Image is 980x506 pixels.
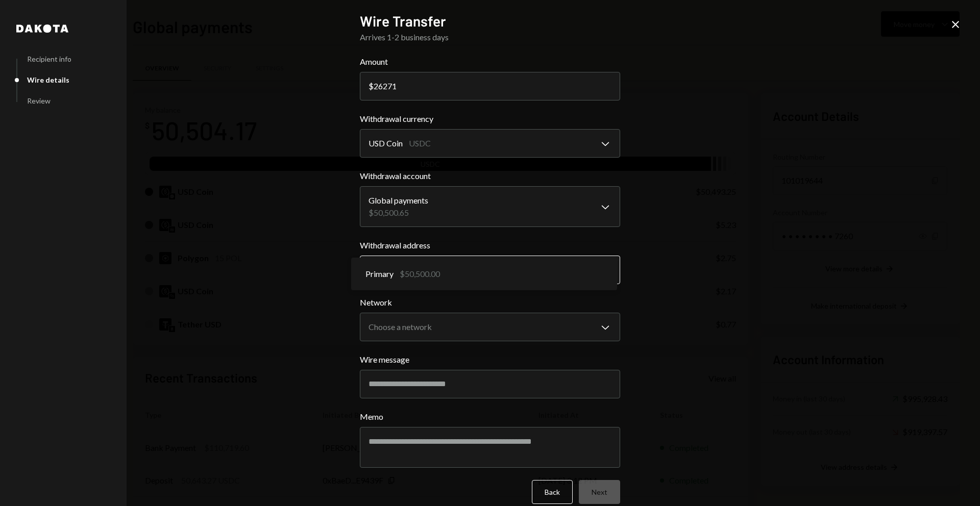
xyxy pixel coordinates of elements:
[360,56,620,68] label: Amount
[360,411,620,423] label: Memo
[360,353,620,366] label: Wire message
[360,113,620,125] label: Withdrawal currency
[360,239,620,251] label: Withdrawal address
[27,75,69,84] div: Wire details
[360,296,620,309] label: Network
[360,129,620,158] button: Withdrawal currency
[532,480,573,504] button: Back
[369,81,374,91] div: $
[360,72,620,100] input: 0.00
[360,31,620,43] div: Arrives 1-2 business days
[27,96,51,105] div: Review
[27,55,71,63] div: Recipient info
[360,256,620,284] button: Withdrawal address
[360,313,620,341] button: Network
[409,137,431,149] div: USDC
[365,268,394,280] span: Primary
[400,268,440,280] div: $50,500.00
[360,170,620,182] label: Withdrawal account
[360,186,620,227] button: Withdrawal account
[360,11,620,31] h2: Wire Transfer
